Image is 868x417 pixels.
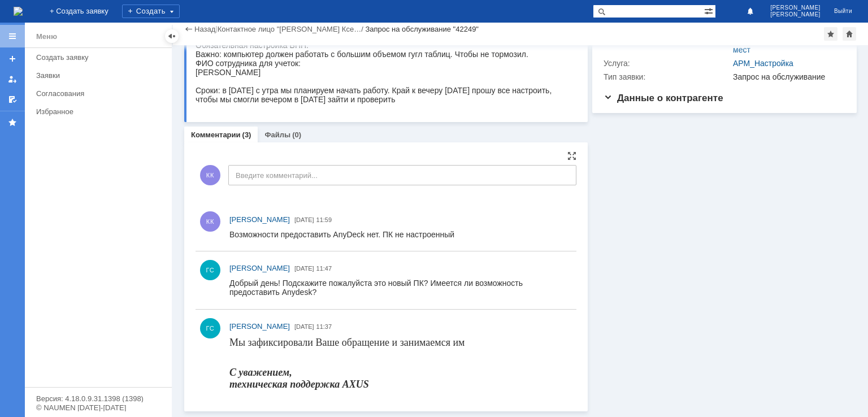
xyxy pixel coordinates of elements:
[604,59,731,68] div: Услуга:
[229,322,290,331] span: [PERSON_NAME]
[229,215,290,224] span: [PERSON_NAME]
[36,53,165,62] div: Создать заявку
[218,25,366,33] div: /
[215,24,217,33] div: |
[3,90,21,108] a: Мои согласования
[294,216,314,223] span: [DATE]
[36,89,165,98] div: Согласования
[824,27,837,41] div: Добавить в избранное
[14,7,23,16] img: logo
[704,5,715,16] span: Расширенный поиск
[229,263,290,274] a: [PERSON_NAME]
[36,404,160,411] div: © NAUMEN [DATE]-[DATE]
[3,50,21,68] a: Создать заявку
[294,265,314,272] span: [DATE]
[229,321,290,332] a: [PERSON_NAME]
[3,70,21,88] a: Мои заявки
[365,25,479,33] div: Запрос на обслуживание "42249"
[316,323,332,330] span: 11:37
[567,151,576,160] div: На всю страницу
[316,265,332,272] span: 11:47
[229,214,290,225] a: [PERSON_NAME]
[200,165,220,185] span: КК
[292,131,301,139] div: (0)
[122,5,180,18] div: Создать
[36,107,153,116] div: Избранное
[770,5,821,11] span: [PERSON_NAME]
[770,11,821,18] span: [PERSON_NAME]
[165,29,179,43] div: Скрыть меню
[229,264,290,272] span: [PERSON_NAME]
[733,72,841,81] div: Запрос на обслуживание
[14,7,23,16] a: Перейти на домашнюю страницу
[294,323,314,330] span: [DATE]
[218,25,362,33] a: Контактное лицо "[PERSON_NAME] Ксе…
[32,85,170,102] a: Согласования
[242,131,251,139] div: (3)
[264,131,290,139] a: Файлы
[733,59,793,68] a: АРМ_Настройка
[604,72,731,81] div: Тип заявки:
[36,395,160,402] div: Версия: 4.18.0.9.31.1398 (1398)
[32,67,170,84] a: Заявки
[36,71,165,80] div: Заявки
[194,25,215,33] a: Назад
[191,131,241,139] a: Комментарии
[32,49,170,66] a: Создать заявку
[36,30,57,44] div: Меню
[843,27,856,41] div: Сделать домашней страницей
[316,216,332,223] span: 11:59
[604,93,723,103] span: Данные о контрагенте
